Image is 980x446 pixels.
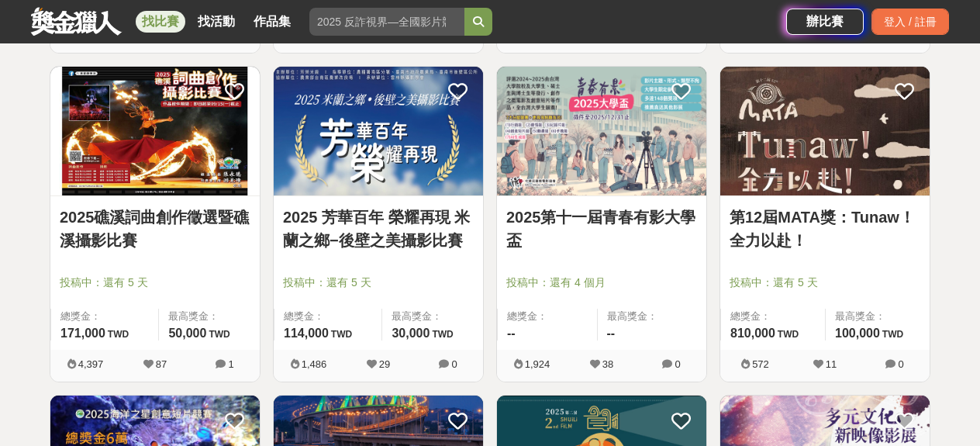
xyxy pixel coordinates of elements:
span: 投稿中：還有 4 個月 [506,275,697,291]
span: 總獎金： [60,309,149,324]
span: 0 [675,358,680,370]
span: 總獎金： [507,309,588,324]
a: Cover Image [50,67,260,197]
span: 投稿中：還有 5 天 [730,275,920,291]
span: 投稿中：還有 5 天 [60,275,250,291]
span: TWD [432,329,453,340]
a: 第12屆MATA獎：Tunaw！全力以赴！ [730,206,920,252]
span: 810,000 [730,327,775,340]
span: 投稿中：還有 5 天 [283,275,474,291]
span: TWD [882,329,903,340]
a: 找活動 [192,11,241,33]
span: 87 [156,358,167,370]
span: 最高獎金： [392,309,474,324]
span: 最高獎金： [168,309,250,324]
span: 1,486 [302,358,327,370]
span: -- [607,327,616,340]
img: Cover Image [497,67,706,196]
span: 0 [451,358,457,370]
span: -- [507,327,516,340]
span: TWD [108,329,129,340]
span: 4,397 [78,358,104,370]
a: 2025第十一屆青春有影大學盃 [506,206,697,252]
img: Cover Image [274,67,483,196]
input: 2025 反詐視界—全國影片競賽 [309,8,464,36]
span: TWD [331,329,352,340]
a: 2025 芳華百年 榮耀再現 米蘭之鄉−後壁之美攝影比賽 [283,206,474,252]
img: Cover Image [720,67,930,196]
span: 100,000 [835,327,880,340]
span: TWD [209,329,229,340]
span: TWD [778,329,799,340]
span: 50,000 [168,327,206,340]
img: Cover Image [50,67,260,196]
span: 0 [898,358,903,370]
a: Cover Image [274,67,483,197]
span: 總獎金： [730,309,816,324]
span: 1 [228,358,233,370]
a: 辦比賽 [786,9,864,35]
span: 最高獎金： [607,309,698,324]
span: 171,000 [60,327,105,340]
a: 找比賽 [136,11,185,33]
a: 作品集 [247,11,297,33]
span: 38 [602,358,613,370]
span: 29 [379,358,390,370]
span: 最高獎金： [835,309,920,324]
span: 1,924 [525,358,550,370]
span: 總獎金： [284,309,372,324]
div: 登入 / 註冊 [871,9,949,35]
a: 2025礁溪詞曲創作徵選暨礁溪攝影比賽 [60,206,250,252]
span: 30,000 [392,327,430,340]
span: 11 [826,358,837,370]
span: 572 [752,358,769,370]
a: Cover Image [497,67,706,197]
a: Cover Image [720,67,930,197]
span: 114,000 [284,327,329,340]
